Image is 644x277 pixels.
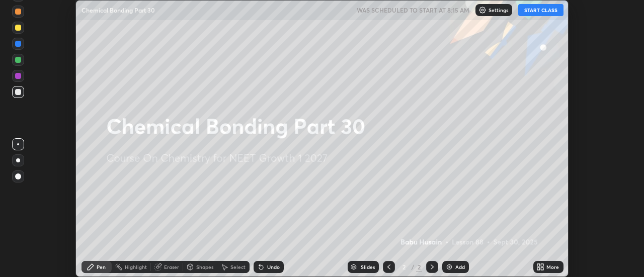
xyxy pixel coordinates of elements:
div: Undo [267,264,280,269]
div: Select [230,264,246,269]
img: add-slide-button [445,263,453,271]
div: 2 [416,262,422,271]
div: Highlight [125,264,147,269]
div: Slides [361,264,375,269]
div: Add [455,264,465,269]
div: / [411,264,414,270]
h5: WAS SCHEDULED TO START AT 8:15 AM [357,6,469,15]
p: Settings [489,8,508,13]
img: class-settings-icons [478,6,487,14]
div: More [546,264,559,269]
div: Eraser [164,264,179,269]
div: Pen [97,264,106,269]
div: 2 [399,264,409,270]
div: Shapes [196,264,213,269]
p: Chemical Bonding Part 30 [82,6,155,14]
button: START CLASS [518,4,563,16]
